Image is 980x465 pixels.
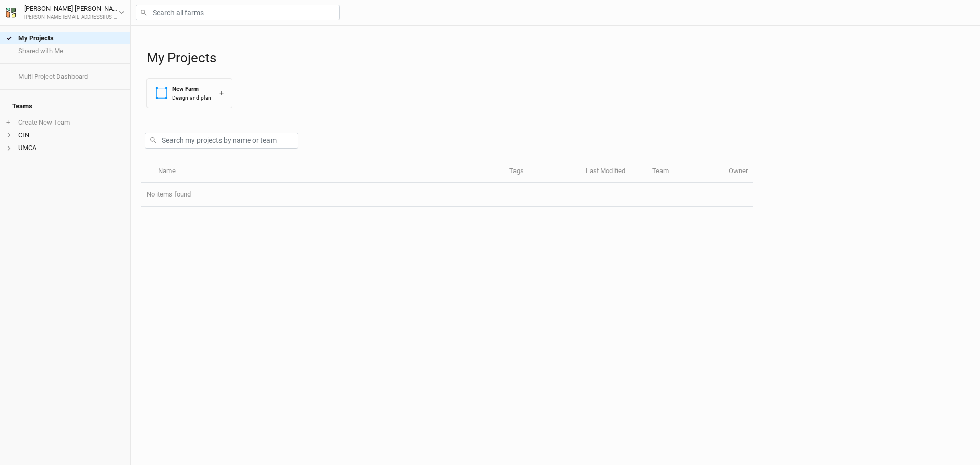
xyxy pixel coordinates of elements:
div: [PERSON_NAME] [PERSON_NAME] [24,4,119,14]
h1: My Projects [146,50,970,66]
div: + [219,88,224,99]
th: Team [647,161,723,183]
th: Name [152,161,503,183]
input: Search all farms [136,5,340,20]
div: [PERSON_NAME][EMAIL_ADDRESS][US_STATE][DOMAIN_NAME] [24,14,119,21]
button: New FarmDesign and plan+ [146,78,232,108]
th: Last Modified [580,161,647,183]
th: Owner [723,161,753,183]
div: Design and plan [172,94,211,102]
button: [PERSON_NAME] [PERSON_NAME][PERSON_NAME][EMAIL_ADDRESS][US_STATE][DOMAIN_NAME] [5,3,125,21]
th: Tags [504,161,580,183]
input: Search my projects by name or team [145,133,298,149]
span: + [6,118,10,127]
td: No items found [141,183,753,207]
h4: Teams [6,96,124,116]
div: New Farm [172,85,211,93]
